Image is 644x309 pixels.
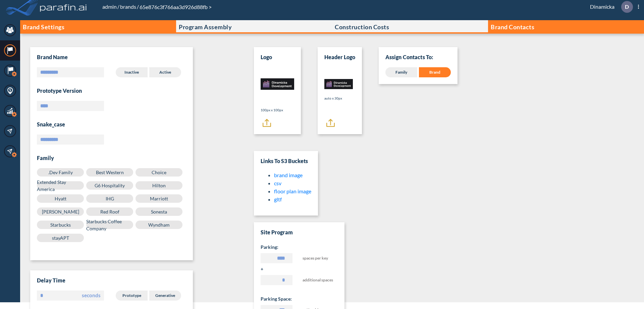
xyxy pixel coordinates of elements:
div: Brand [419,67,451,77]
h5: Parking: [261,244,338,250]
p: 100px x 100px [261,108,294,113]
p: Brand Contacts [491,24,534,30]
a: gltf [274,196,282,202]
h3: Family [37,155,186,161]
label: Inactive [116,67,148,77]
label: Extended Stay America [37,181,84,190]
a: brands [119,3,137,10]
h3: Site Program [261,229,338,236]
a: floor plan image [274,188,311,194]
label: Choice [136,168,182,177]
label: Sonesta [136,207,182,216]
label: G6 Hospitality [86,181,133,190]
label: stayAPT [37,234,84,242]
img: Logo [261,67,294,101]
li: / [102,3,119,11]
label: Best Western [86,168,133,177]
h5: + [261,266,338,272]
h3: Brand Name [37,54,68,61]
button: Brand Contacts [488,20,644,34]
a: csv [274,180,281,186]
h3: Links to S3 Buckets [261,158,311,164]
h3: snake_case [37,121,186,128]
label: Marriott [136,194,182,203]
div: Family [385,67,417,77]
p: Brand Settings [23,24,64,30]
button: Program Assembly [176,20,332,34]
p: Program Assembly [179,24,232,30]
h3: Header Logo [324,54,355,61]
label: Prototype [116,291,148,301]
span: additional spaces [303,275,334,287]
label: IHG [86,194,133,203]
span: 65e876c3f766aa3d926d88fb > [139,4,212,10]
p: D [625,4,629,10]
h3: Prototype Version [37,87,186,94]
button: Construction Costs [332,20,488,34]
h3: Delay time [37,277,186,284]
a: admin [102,3,117,10]
label: Active [149,67,181,77]
a: brand image [274,172,303,178]
label: .Dev Family [37,168,84,177]
label: Wyndham [136,221,182,229]
span: spaces per key [303,253,334,266]
h3: Logo [261,54,272,61]
label: Generative [149,291,181,301]
label: Starbucks [37,221,84,229]
p: Assign Contacts To: [385,54,451,61]
p: auto x 30px [324,96,353,101]
label: Hilton [136,181,182,190]
label: Starbucks Coffee Company [86,221,133,229]
h5: Parking space: [261,296,338,302]
label: Hyatt [37,194,84,203]
p: Construction Costs [335,24,389,30]
label: Red Roof [86,207,133,216]
label: [PERSON_NAME] [37,207,84,216]
button: Brand Settings [20,20,176,34]
li: / [119,3,139,11]
div: Dinamicka [580,1,639,13]
img: Logo header [324,79,353,89]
